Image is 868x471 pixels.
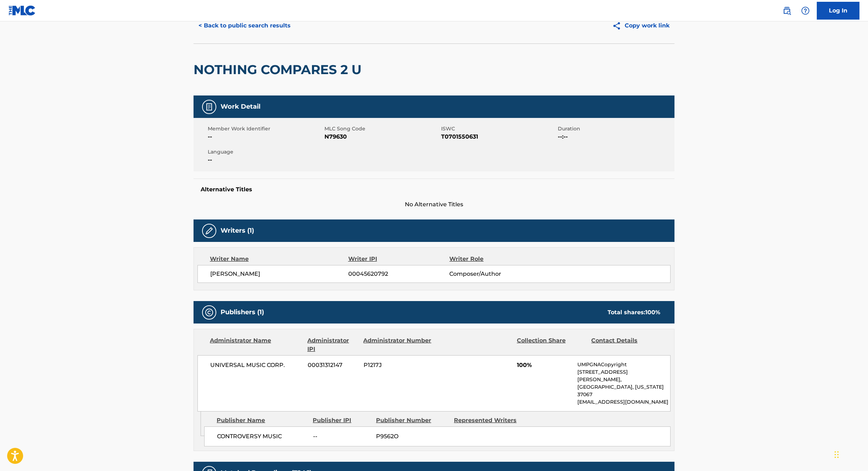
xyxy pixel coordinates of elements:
[517,361,572,369] span: 100%
[194,62,365,78] h2: NOTHING COMPARES 2 U
[208,125,323,133] span: Member Work Identifier
[313,432,371,441] span: --
[577,361,670,368] p: UMPGNACopyright
[607,17,674,35] button: Copy work link
[201,186,667,193] h5: Alternative Titles
[221,308,264,316] h5: Publishers (1)
[205,308,213,317] img: Publishers
[210,361,302,369] span: UNIVERSAL MUSIC CORP.
[307,336,358,353] div: Administrator IPI
[454,416,526,425] div: Represented Writers
[364,361,433,369] span: P1217J
[313,416,371,425] div: Publisher IPI
[817,2,859,20] a: Log In
[558,125,673,133] span: Duration
[221,227,254,235] h5: Writers (1)
[194,17,296,35] button: < Back to public search results
[363,336,432,353] div: Administrator Number
[376,432,449,441] span: P9562O
[591,336,660,353] div: Contact Details
[194,200,674,209] span: No Alternative Titles
[577,398,670,406] p: [EMAIL_ADDRESS][DOMAIN_NAME]
[449,255,541,263] div: Writer Role
[608,308,660,317] div: Total shares:
[612,21,625,30] img: Copy work link
[308,361,358,369] span: 00031312147
[221,103,260,111] h5: Work Detail
[210,255,348,263] div: Writer Name
[517,336,586,353] div: Collection Share
[208,133,323,141] span: --
[217,416,307,425] div: Publisher Name
[376,416,449,425] div: Publisher Number
[577,383,670,398] p: [GEOGRAPHIC_DATA], [US_STATE] 37067
[441,133,556,141] span: T0701550631
[835,444,839,465] div: Drag
[441,125,556,133] span: ISWC
[783,6,791,15] img: search
[324,133,439,141] span: N79630
[210,336,302,353] div: Administrator Name
[210,270,348,278] span: [PERSON_NAME]
[348,255,450,263] div: Writer IPI
[558,133,673,141] span: --:--
[324,125,439,133] span: MLC Song Code
[449,270,541,278] span: Composer/Author
[348,270,449,278] span: 00045620792
[780,4,794,18] a: Public Search
[217,432,308,441] span: CONTROVERSY MUSIC
[9,5,36,16] img: MLC Logo
[208,148,323,156] span: Language
[577,368,670,383] p: [STREET_ADDRESS][PERSON_NAME],
[832,437,868,471] iframe: Chat Widget
[645,309,660,316] span: 100 %
[205,227,213,235] img: Writers
[205,103,213,111] img: Work Detail
[798,4,813,18] div: Help
[208,156,323,164] span: --
[801,6,810,15] img: help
